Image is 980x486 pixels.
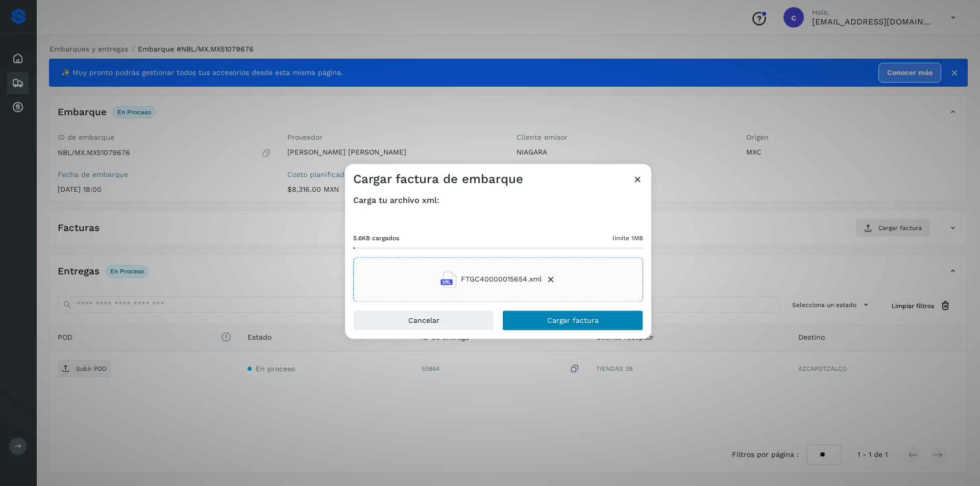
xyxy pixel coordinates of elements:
h3: Cargar factura de embarque [353,172,523,187]
h4: Carga tu archivo xml: [353,195,643,205]
button: Cargar factura [502,310,643,330]
span: 5.6KB cargados [353,234,399,243]
span: Cargar factura [547,317,599,324]
span: FTGC40000015654.xml [461,274,542,285]
button: Cancelar [353,310,494,330]
span: Cancelar [408,317,439,324]
span: límite 1MB [612,234,643,243]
